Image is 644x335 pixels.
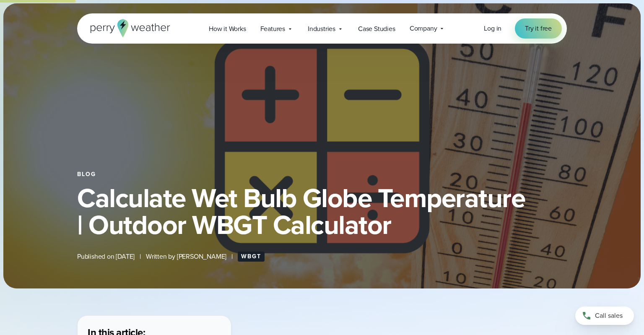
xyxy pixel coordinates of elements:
[209,24,246,34] span: How it Works
[260,24,285,34] span: Features
[351,20,402,37] a: Case Studies
[515,18,562,39] a: Try it free
[484,23,501,34] a: Log in
[575,306,634,325] a: Call sales
[595,311,623,321] span: Call sales
[358,24,395,34] span: Case Studies
[308,24,335,34] span: Industries
[410,23,437,34] span: Company
[77,252,135,262] span: Published on [DATE]
[77,171,567,178] div: Blog
[238,252,265,262] a: WBGT
[231,252,233,262] span: |
[202,20,253,37] a: How it Works
[146,252,226,262] span: Written by [PERSON_NAME]
[77,184,567,238] h1: Calculate Wet Bulb Globe Temperature | Outdoor WBGT Calculator
[140,252,141,262] span: |
[525,23,552,34] span: Try it free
